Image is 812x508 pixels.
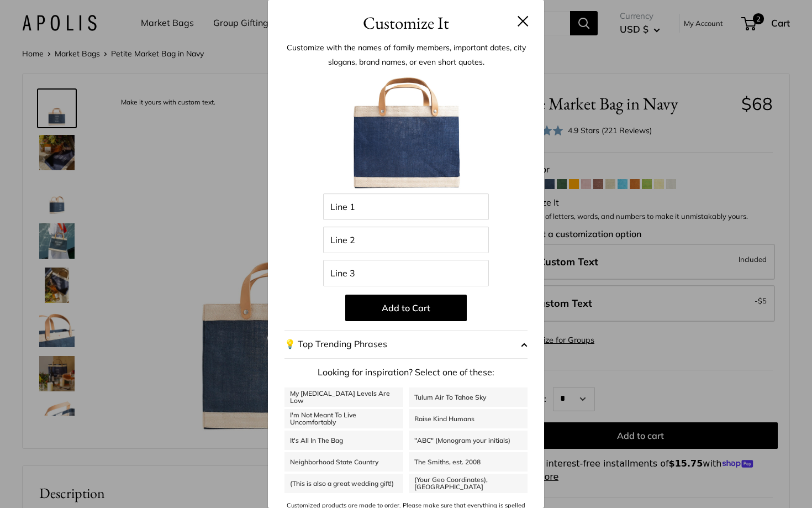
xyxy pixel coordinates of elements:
a: "ABC" (Monogram your initials) [409,431,528,450]
img: BlankForCustomizer_PMB_Navy.jpg [345,72,467,193]
p: Customize with the names of family members, important dates, city slogans, brand names, or even s... [284,40,528,69]
a: (This is also a great wedding gift!) [284,474,403,493]
button: 💡 Top Trending Phrases [284,330,528,359]
a: My [MEDICAL_DATA] Levels Are Low [284,387,403,407]
p: Looking for inspiration? Select one of these: [284,364,528,381]
a: (Your Geo Coordinates), [GEOGRAPHIC_DATA] [409,474,528,493]
a: Tulum Air To Tahoe Sky [409,387,528,407]
a: Neighborhood State Country [284,452,403,472]
a: I'm Not Meant To Live Uncomfortably [284,409,403,428]
a: Raise Kind Humans [409,409,528,428]
a: The Smiths, est. 2008 [409,452,528,472]
a: It's All In The Bag [284,431,403,450]
h3: Customize It [284,10,528,36]
button: Add to Cart [345,295,467,321]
